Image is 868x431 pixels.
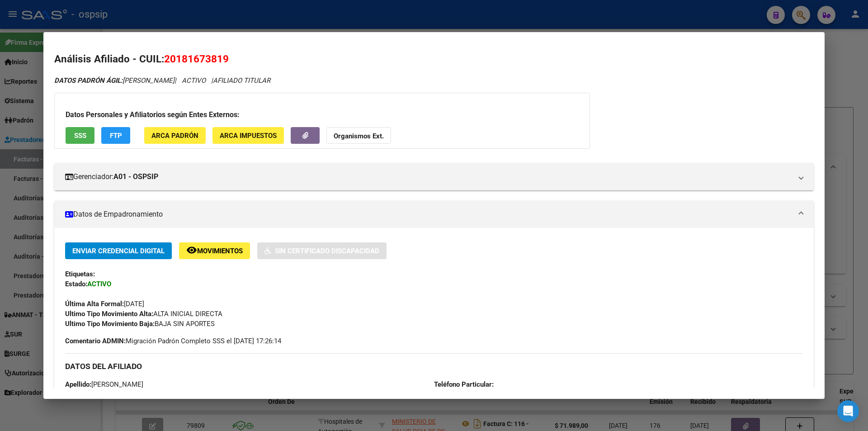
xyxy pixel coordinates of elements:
strong: ACTIVO [87,280,111,288]
h2: Análisis Afiliado - CUIL: [54,52,814,67]
span: SSS [74,132,86,140]
mat-panel-title: Gerenciador: [65,171,792,182]
strong: Etiquetas: [65,270,95,278]
span: FTP [110,132,122,140]
span: ARCA Padrón [151,132,198,140]
strong: Ultimo Tipo Movimiento Alta: [65,310,153,318]
button: Enviar Credencial Digital [65,242,172,259]
span: AFILIADO TITULAR [213,76,270,85]
span: Movimientos [197,247,243,255]
h3: Datos Personales y Afiliatorios según Entes Externos: [66,109,579,120]
i: | ACTIVO | [54,76,270,85]
strong: Organismos Ext. [334,132,384,140]
strong: DATOS PADRÓN ÁGIL: [54,76,123,85]
button: ARCA Impuestos [212,127,284,144]
strong: Última Alta Formal: [65,300,124,308]
span: Sin Certificado Discapacidad [275,247,379,255]
span: BAJA SIN APORTES [65,320,215,328]
span: 20181673819 [164,53,229,65]
strong: Estado: [65,280,87,288]
strong: Apellido: [65,380,91,388]
strong: Ultimo Tipo Movimiento Baja: [65,320,155,328]
span: ARCA Impuestos [220,132,277,140]
strong: Teléfono Particular: [434,380,494,388]
mat-expansion-panel-header: Gerenciador:A01 - OSPSIP [54,163,814,190]
button: FTP [101,127,130,144]
button: Movimientos [179,242,250,259]
h3: DATOS DEL AFILIADO [65,361,803,371]
mat-panel-title: Datos de Empadronamiento [65,209,792,220]
button: Organismos Ext. [326,127,391,144]
span: [PERSON_NAME] [54,76,175,85]
span: ALTA INICIAL DIRECTA [65,310,222,318]
button: SSS [66,127,94,144]
span: [PERSON_NAME] [65,380,143,388]
button: Sin Certificado Discapacidad [257,242,387,259]
mat-expansion-panel-header: Datos de Empadronamiento [54,201,814,228]
span: Migración Padrón Completo SSS el [DATE] 17:26:14 [65,336,281,346]
strong: Comentario ADMIN: [65,337,126,345]
span: [DATE] [65,300,144,308]
mat-icon: remove_red_eye [186,245,197,256]
button: ARCA Padrón [144,127,206,144]
div: Open Intercom Messenger [837,400,859,422]
span: Enviar Credencial Digital [72,247,165,255]
strong: A01 - OSPSIP [113,171,158,182]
